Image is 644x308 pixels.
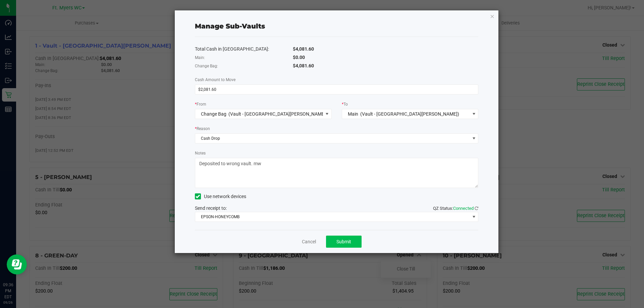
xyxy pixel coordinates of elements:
div: Manage Sub-Vaults [195,21,265,31]
span: Change Bag: [195,64,218,68]
span: Total Cash in [GEOGRAPHIC_DATA]: [195,46,269,52]
span: (Vault - [GEOGRAPHIC_DATA][PERSON_NAME]) [360,111,459,117]
label: Reason [195,126,210,132]
span: $4,081.60 [293,46,314,52]
span: EPSON-HONEYCOMB [195,212,470,222]
span: QZ Status: [433,206,478,211]
span: Main: [195,55,205,60]
span: $4,081.60 [293,63,314,68]
span: Cash Amount to Move [195,77,235,82]
span: (Vault - [GEOGRAPHIC_DATA][PERSON_NAME]) [228,111,327,117]
label: Notes [195,150,206,156]
span: Change Bag [201,111,226,117]
span: Send receipt to: [195,205,227,211]
a: Cancel [302,238,316,245]
label: From [195,101,206,107]
label: Use network devices [195,193,246,200]
label: To [342,101,348,107]
span: $0.00 [293,55,305,60]
span: Submit [336,239,351,244]
span: Cash Drop [195,134,470,143]
span: Main [348,111,358,117]
span: Connected [453,206,474,211]
iframe: Resource center [7,254,27,274]
button: Submit [326,236,362,248]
